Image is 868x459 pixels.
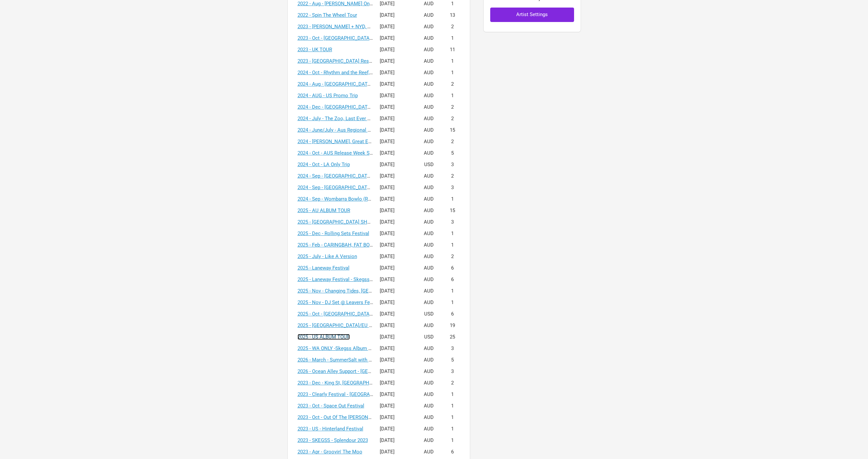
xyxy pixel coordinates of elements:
td: [DATE] [376,251,416,262]
td: 19 [442,320,463,331]
td: 2 [442,101,463,113]
a: 2023 - Clearly Festival - [GEOGRAPHIC_DATA] [298,391,397,397]
td: [DATE] [376,90,416,101]
td: AUD [416,320,442,331]
a: 2024 - Sep - [GEOGRAPHIC_DATA] Trip [298,173,381,179]
a: 2026 - March - SummerSalt with Ocean Alley [298,357,395,363]
td: 1 [442,435,463,446]
td: [DATE] [376,55,416,67]
td: AUD [416,44,442,55]
td: 11 [442,44,463,55]
td: AUD [416,423,442,435]
span: Artist Settings [516,11,548,17]
td: 2 [442,21,463,33]
td: [DATE] [376,239,416,251]
td: [DATE] [376,423,416,435]
td: AUD [416,33,442,44]
td: 1 [442,90,463,101]
td: 2 [442,136,463,147]
td: 2 [442,377,463,389]
td: 1 [442,55,463,67]
td: AUD [416,354,442,366]
td: [DATE] [376,297,416,308]
td: 2 [442,113,463,124]
td: 5 [442,147,463,159]
td: [DATE] [376,33,416,44]
td: 1 [442,400,463,412]
td: AUD [416,10,442,21]
td: AUD [416,78,442,90]
a: 2024 - July - The Zoo, Last Ever Show [298,116,379,121]
td: AUD [416,285,442,297]
td: AUD [416,446,442,458]
td: [DATE] [376,113,416,124]
td: [DATE] [376,147,416,159]
a: Artist Settings [490,4,574,25]
td: USD [416,331,442,343]
td: AUD [416,435,442,446]
td: 1 [442,67,463,78]
td: 3 [442,182,463,193]
td: [DATE] [376,308,416,320]
a: 2024 - Oct - Rhythm and the Reef, Mackay [298,70,388,76]
a: 2023 - US - Hinterland Festival [298,426,363,432]
td: AUD [416,262,442,274]
a: 2025 - Oct - [GEOGRAPHIC_DATA] + [GEOGRAPHIC_DATA] Tour + Headline V1 [298,311,467,317]
td: [DATE] [376,78,416,90]
a: 2024 - June/July - Aus Regional Tour [298,127,377,133]
a: 2024 - Aug - [GEOGRAPHIC_DATA] / [GEOGRAPHIC_DATA] [298,81,424,87]
td: [DATE] [376,320,416,331]
td: 13 [442,10,463,21]
td: 6 [442,446,463,458]
td: 2 [442,170,463,182]
td: [DATE] [376,435,416,446]
td: AUD [416,274,442,285]
td: [DATE] [376,412,416,423]
a: 2025 - WA ONLY -Skegss Album Tour Budget [298,345,395,351]
a: 2023 - SKEGSS - Splendour 2023 [298,437,368,443]
td: 2 [442,251,463,262]
td: [DATE] [376,366,416,377]
td: 15 [442,124,463,136]
td: 3 [442,343,463,354]
td: AUD [416,67,442,78]
a: 2024 - AUG - US Promo Trip [298,93,358,98]
td: AUD [416,216,442,228]
td: AUD [416,55,442,67]
td: 6 [442,308,463,320]
td: AUD [416,239,442,251]
td: 1 [442,193,463,205]
td: AUD [416,113,442,124]
td: AUD [416,343,442,354]
td: 1 [442,423,463,435]
td: [DATE] [376,377,416,389]
a: 2025 - Feb - CARINGBAH, FAT BOY BIKES [298,242,387,248]
td: AUD [416,205,442,216]
td: [DATE] [376,205,416,216]
td: 6 [442,274,463,285]
td: [DATE] [376,400,416,412]
td: [DATE] [376,216,416,228]
td: [DATE] [376,262,416,274]
a: 2025 - Nov - DJ Set @ Leavers Festival, [GEOGRAPHIC_DATA] [298,299,431,305]
td: [DATE] [376,10,416,21]
a: 2025 - July - Like A Version [298,253,357,259]
td: [DATE] [376,67,416,78]
td: AUD [416,147,442,159]
a: 2024 - Sep - Wombarra Bowlo (Record Fair) [298,196,392,202]
a: 2025 - [GEOGRAPHIC_DATA]/EU ALBUM TOUR [298,322,399,328]
a: 2025 - [GEOGRAPHIC_DATA] SHOW COMPARISONS [298,219,410,225]
td: AUD [416,389,442,400]
td: AUD [416,101,442,113]
td: [DATE] [376,354,416,366]
a: 2025 - Dec - Rolling Sets Festival [298,230,369,236]
a: 2022 - Aug - [PERSON_NAME] On The Park Show [298,1,404,7]
a: 2023 - Apr - Groovin' The Moo [298,449,362,455]
td: [DATE] [376,446,416,458]
a: 2024 - [PERSON_NAME], Great Escape [GEOGRAPHIC_DATA] [298,139,430,144]
a: 2023 - Dec - King St, [GEOGRAPHIC_DATA] [298,380,390,386]
td: 3 [442,159,463,170]
td: AUD [416,170,442,182]
a: 2024 - Oct - AUS Release Week Shows [298,150,381,156]
a: 2023 - [PERSON_NAME] + NYD, Billinudgel [298,24,390,30]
